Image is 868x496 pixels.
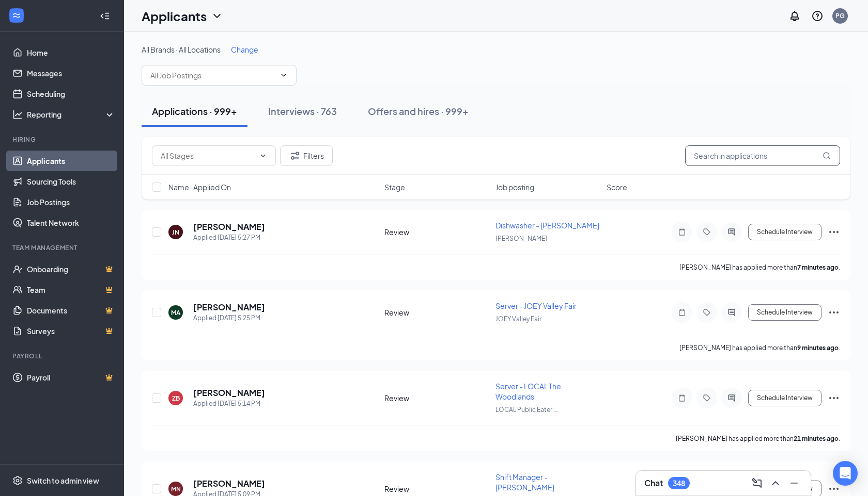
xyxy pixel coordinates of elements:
span: JOEY Valley Fair [495,315,541,323]
svg: ChevronUp [769,477,782,489]
a: DocumentsCrown [27,300,115,321]
svg: Note [676,394,688,402]
span: Server - LOCAL The Woodlands [495,382,561,401]
span: [PERSON_NAME] [495,235,547,242]
svg: Ellipses [828,306,840,319]
span: Shift Manager - [PERSON_NAME] [495,472,554,492]
svg: ActiveChat [725,228,738,236]
svg: ChevronDown [259,152,267,160]
svg: Note [676,228,688,236]
div: Interviews · 763 [268,105,337,118]
span: Dishwasher - [PERSON_NAME] [495,221,599,230]
div: 348 [673,479,685,488]
div: MA [171,308,180,317]
a: Scheduling [27,84,115,104]
h5: [PERSON_NAME] [193,387,265,399]
svg: Minimize [788,477,800,489]
div: Review [384,307,489,318]
button: Minimize [786,475,802,491]
svg: Tag [701,308,713,317]
button: Schedule Interview [748,390,822,406]
a: TeamCrown [27,279,115,300]
input: All Stages [161,150,255,161]
a: SurveysCrown [27,321,115,341]
svg: Analysis [12,109,23,120]
svg: ComposeMessage [751,477,763,489]
b: 9 minutes ago [797,344,839,352]
span: Score [607,182,627,192]
p: [PERSON_NAME] has applied more than . [676,434,840,443]
input: Search in applications [685,145,840,166]
svg: Notifications [788,10,801,22]
p: [PERSON_NAME] has applied more than . [679,343,840,352]
svg: ActiveChat [725,308,738,317]
a: Sourcing Tools [27,171,115,192]
span: Change [231,45,258,54]
div: JN [172,228,179,237]
svg: MagnifyingGlass [823,152,831,160]
div: Applied [DATE] 5:25 PM [193,313,265,323]
svg: ChevronDown [211,10,223,22]
p: [PERSON_NAME] has applied more than . [679,263,840,272]
a: Home [27,42,115,63]
span: LOCAL Public Eater ... [495,406,558,414]
button: ComposeMessage [749,475,765,491]
button: Schedule Interview [748,304,822,321]
b: 7 minutes ago [797,263,839,271]
input: All Job Postings [150,70,275,81]
div: MN [171,485,181,493]
svg: Tag [701,228,713,236]
a: Talent Network [27,212,115,233]
svg: ChevronDown [280,71,288,79]
span: Server - JOEY Valley Fair [495,301,577,310]
a: OnboardingCrown [27,259,115,279]
span: All Brands · All Locations [142,45,221,54]
svg: Filter [289,150,301,162]
button: Schedule Interview [748,224,822,240]
button: ChevronUp [767,475,784,491]
svg: Settings [12,475,23,486]
svg: Collapse [100,11,110,21]
svg: Ellipses [828,392,840,404]
h5: [PERSON_NAME] [193,478,265,489]
div: Applied [DATE] 5:14 PM [193,399,265,409]
svg: QuestionInfo [811,10,824,22]
svg: Ellipses [828,226,840,238]
h5: [PERSON_NAME] [193,302,265,313]
a: Applicants [27,151,115,171]
div: PG [835,11,845,20]
h5: [PERSON_NAME] [193,221,265,233]
div: Review [384,393,489,403]
svg: Ellipses [828,483,840,495]
div: Hiring [12,135,113,144]
div: Applications · 999+ [152,105,237,118]
svg: Note [676,308,688,317]
h3: Chat [644,477,663,489]
span: Name · Applied On [168,182,231,192]
b: 21 minutes ago [794,435,839,442]
span: Job posting [495,182,534,192]
svg: ActiveChat [725,394,738,402]
div: Open Intercom Messenger [833,461,858,486]
div: Offers and hires · 999+ [368,105,469,118]
svg: WorkstreamLogo [11,10,22,21]
div: Applied [DATE] 5:27 PM [193,233,265,243]
svg: Tag [701,394,713,402]
div: Reporting [27,109,116,120]
div: Team Management [12,243,113,252]
a: PayrollCrown [27,367,115,388]
a: Job Postings [27,192,115,212]
button: Filter Filters [280,145,333,166]
div: ZB [172,394,180,403]
h1: Applicants [142,7,207,25]
div: Payroll [12,352,113,360]
a: Messages [27,63,115,84]
div: Switch to admin view [27,475,99,486]
div: Review [384,227,489,237]
span: Stage [384,182,405,192]
div: Review [384,484,489,494]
